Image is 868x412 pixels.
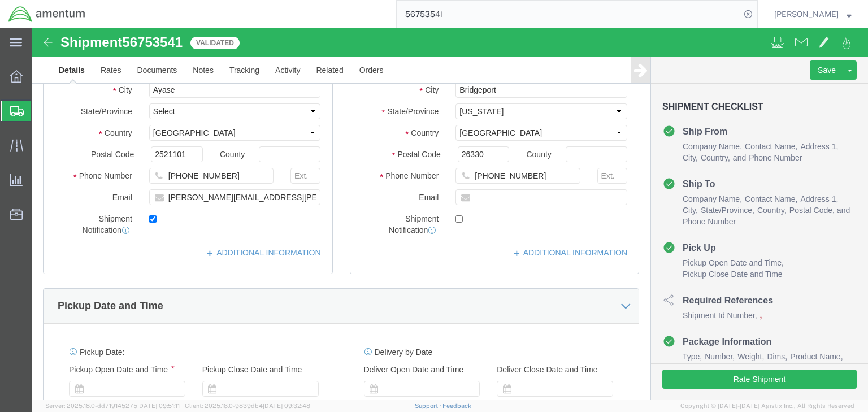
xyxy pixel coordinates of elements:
[263,402,310,409] span: [DATE] 09:32:48
[397,1,740,28] input: Search for shipment number, reference number
[415,402,443,409] a: Support
[680,401,854,411] span: Copyright © [DATE]-[DATE] Agistix Inc., All Rights Reserved
[8,6,86,23] img: logo
[185,402,310,409] span: Client: 2025.18.0-9839db4
[45,402,180,409] span: Server: 2025.18.0-dd719145275
[774,7,852,21] button: [PERSON_NAME]
[137,402,180,409] span: [DATE] 09:51:11
[32,28,868,400] iframe: FS Legacy Container
[442,402,471,409] a: Feedback
[774,8,839,20] span: Chris Haes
